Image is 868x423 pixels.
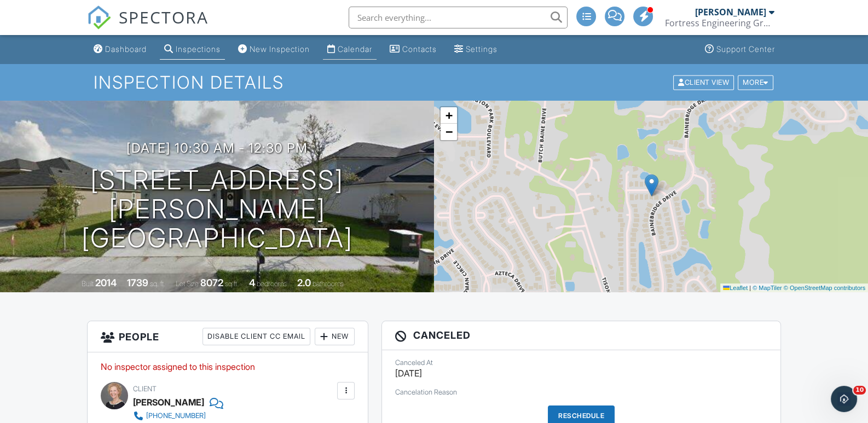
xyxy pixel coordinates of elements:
div: Calendar [338,44,372,54]
img: The Best Home Inspection Software - Spectora [87,5,111,30]
p: [DATE] [395,367,767,379]
div: New [315,328,355,345]
a: Settings [450,39,502,60]
div: Inspections [176,44,221,54]
div: Dashboard [105,44,147,54]
span: bedrooms [257,280,287,288]
a: © MapTiler [753,285,782,291]
div: More [738,75,773,90]
h1: [STREET_ADDRESS][PERSON_NAME] [GEOGRAPHIC_DATA] [18,166,416,252]
input: Search everything... [349,7,568,28]
a: Client View [672,78,737,86]
a: © OpenStreetMap contributors [784,285,865,291]
div: Disable Client CC Email [202,328,310,345]
div: Client View [673,75,734,90]
span: sq. ft. [150,280,165,288]
span: Built [82,280,94,288]
p: No inspector assigned to this inspection [101,361,355,373]
a: Contacts [385,39,441,60]
div: [PERSON_NAME] [695,7,766,18]
a: Dashboard [89,39,151,60]
span: + [445,108,453,122]
div: 2.0 [297,277,311,288]
a: Inspections [160,39,225,60]
span: SPECTORA [119,5,209,28]
iframe: Intercom live chat [831,386,857,412]
a: Support Center [700,39,779,60]
div: Contacts [402,44,437,54]
span: sq.ft. [225,280,239,288]
div: Support Center [716,44,774,54]
a: Zoom out [441,124,457,140]
div: New Inspection [250,44,310,54]
div: 1739 [127,277,148,288]
span: Client [133,385,157,393]
span: − [445,125,453,138]
div: [PHONE_NUMBER] [146,412,206,420]
div: Canceled At [395,358,767,367]
h3: Canceled [382,321,780,350]
div: 2014 [95,277,117,288]
img: Marker [645,174,658,196]
a: New Inspection [234,39,314,60]
a: [PHONE_NUMBER] [133,410,313,421]
a: SPECTORA [87,15,209,38]
div: 4 [249,277,255,288]
a: Zoom in [441,107,457,124]
div: 8072 [200,277,223,288]
span: Lot Size [176,280,199,288]
span: bathrooms [313,280,344,288]
h3: [DATE] 10:30 am - 12:30 pm [126,141,308,155]
div: Cancelation Reason [395,388,767,397]
div: Fortress Engineering Group LLC [664,18,774,28]
a: Leaflet [723,285,748,291]
h3: People [88,321,368,352]
a: Calendar [323,39,377,60]
h1: Inspection Details [94,73,774,92]
span: | [749,285,751,291]
div: Settings [466,44,497,54]
div: [PERSON_NAME] [133,394,204,410]
span: 10 [853,386,866,395]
